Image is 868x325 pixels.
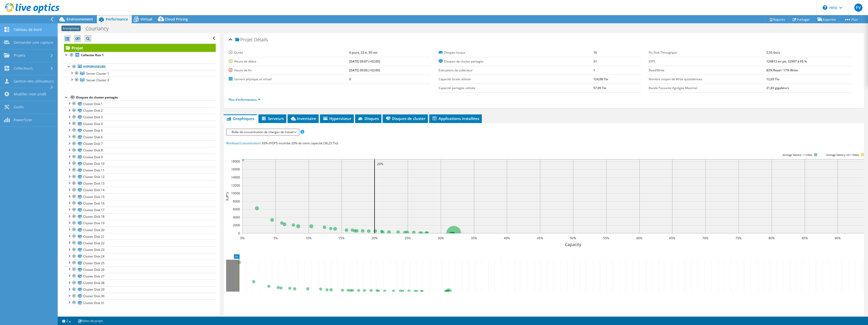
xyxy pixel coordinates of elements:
[64,299,216,306] a: Cluster Disk 31
[64,107,216,114] a: Cluster Disk 2
[826,153,859,157] tspan: Average latency 10<=20ms
[593,50,597,55] b: 10
[823,5,827,10] svg: \n
[231,183,240,188] text: 12000
[766,68,798,72] b: 83% Read / 17% Write
[649,50,766,55] label: Pic Disk Throughput
[273,236,277,240] text: 5%
[74,318,106,324] a: Notes de projet
[76,94,216,100] div: Disques de cluster partagés
[306,236,312,240] text: 10%
[64,120,216,127] a: Cluster Disk 4
[254,36,268,43] span: Détails
[835,236,841,240] text: 90%
[349,59,380,64] b: [DATE] 09:07 (+02:00)
[64,280,216,286] a: Cluster Disk 28
[64,193,216,200] a: Cluster Disk 15
[61,26,81,31] span: Anonymous
[229,129,296,135] span: Bulle de concentration de charges de travail
[231,191,240,195] text: 10000
[322,116,351,121] span: Hyperviseur
[231,159,240,164] text: 18000
[438,236,444,240] text: 30%
[64,44,216,52] a: Projet
[86,78,109,82] span: Server Cluster 3
[649,86,766,91] label: Bande Passante Agrégée Maximal
[377,162,383,166] text: 20%
[141,17,152,22] span: Virtual
[231,175,240,179] text: 14000
[789,15,814,23] a: Partager
[593,68,595,72] b: 1
[432,116,479,121] span: Applications installées
[537,236,543,240] text: 45%
[766,86,789,90] b: 21,83 gigabits/s
[231,167,240,171] text: 16000
[64,273,216,279] a: Cluster Disk 27
[226,141,261,145] span: Workload Concentration:
[64,147,216,154] a: Cluster Disk 8
[233,199,240,204] text: 8000
[229,68,349,73] label: Heure de fin
[840,15,862,23] a: Plus
[64,220,216,227] a: Cluster Disk 19
[593,77,608,81] b: 124,08 Tio
[64,154,216,160] a: Cluster Disk 9
[229,50,349,55] label: Durée
[766,77,779,81] b: 12,65 Tio
[261,116,284,121] span: Serveurs
[64,64,216,70] a: Hyperviseurs
[439,59,593,64] label: Disques de cluster partagés
[565,242,581,247] text: Capacity
[64,286,216,293] a: Cluster Disk 29
[67,17,93,22] span: Environnement
[106,17,128,22] span: Performance
[603,236,609,240] text: 55%
[766,59,807,64] b: 124813 en pic, 32997 à 95 %
[439,50,593,55] label: Disques locaux
[64,52,216,58] a: Collector Run 1
[349,68,380,72] b: [DATE] 09:06 (+02:00)
[64,260,216,266] a: Cluster Disk 25
[233,207,240,211] text: 6000
[290,116,316,121] span: Inventaire
[64,253,216,260] a: Cluster Disk 24
[64,100,216,107] a: Cluster Disk 1
[262,141,338,145] span: 93% d'IOPS incombe 20% de votre capacité (36,23 Tio)
[765,15,789,23] a: Reports
[64,240,216,246] a: Cluster Disk 22
[224,192,230,201] text: IOPS
[439,77,593,82] label: Capacité locale utilisée
[229,77,349,82] label: Servers physique et virtuel
[372,236,378,240] text: 20%
[570,236,576,240] text: 50%
[64,233,216,240] a: Cluster Disk 21
[64,160,216,167] a: Cluster Disk 10
[238,231,240,235] text: 0
[669,236,675,240] text: 65%
[64,114,216,120] a: Cluster Disk 3
[233,215,240,219] text: 4000
[702,236,708,240] text: 70%
[64,134,216,140] a: Cluster Disk 6
[64,187,216,193] a: Cluster Disk 14
[405,236,411,240] text: 25%
[64,70,216,77] a: Server Cluster 1
[165,17,188,22] span: Cloud Pricing
[64,293,216,299] a: Cluster Disk 30
[59,318,74,324] a: 2
[64,174,216,180] a: Cluster Disk 12
[636,236,642,240] text: 60%
[802,236,808,240] text: 85%
[338,236,344,240] text: 15%
[233,223,240,227] text: 2000
[593,59,597,64] b: 31
[349,77,351,81] b: 6
[471,236,477,240] text: 35%
[735,236,742,240] text: 75%
[64,167,216,173] a: Cluster Disk 11
[593,86,606,90] b: 57,09 Tio
[854,4,862,12] span: FV
[64,180,216,187] a: Cluster Disk 13
[64,127,216,134] a: Cluster Disk 5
